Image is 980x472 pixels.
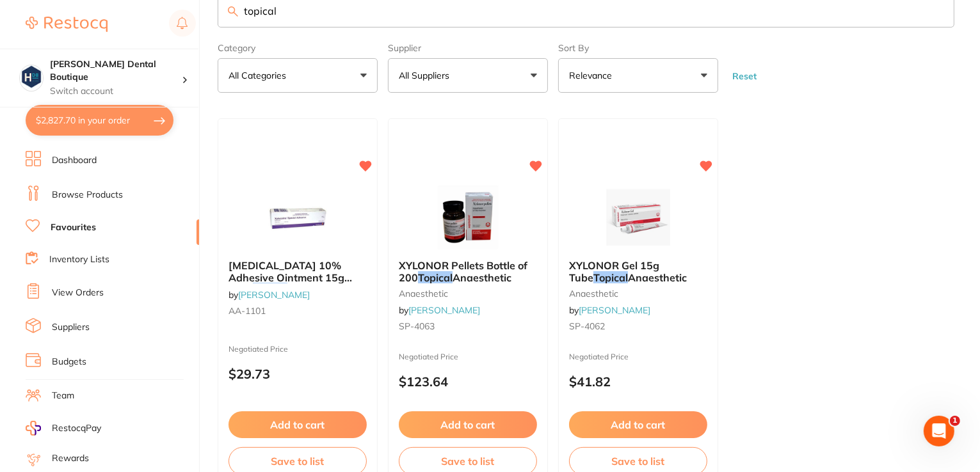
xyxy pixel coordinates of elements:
[238,289,310,301] a: [PERSON_NAME]
[569,259,659,283] span: XYLONOR Gel 15g Tube
[924,416,954,446] iframe: Intercom live chat
[229,345,367,354] small: Negotiated Price
[50,85,182,98] p: Switch account
[52,287,104,299] a: View Orders
[579,304,650,316] a: [PERSON_NAME]
[399,411,537,438] button: Add to cart
[628,271,687,284] span: Anaesthetic
[399,352,537,361] small: Negotiated Price
[229,260,367,283] b: XYLOCAINE 10% Adhesive Ointment 15g Tube Topical
[399,320,435,332] span: SP-4063
[229,366,367,381] p: $29.73
[49,253,109,266] a: Inventory Lists
[229,305,266,317] span: AA-1101
[399,288,537,299] small: anaesthetic
[229,411,367,438] button: Add to cart
[26,17,108,32] img: Restocq Logo
[408,304,480,316] a: [PERSON_NAME]
[569,374,707,389] p: $41.82
[728,70,760,82] button: Reset
[253,283,287,295] em: Topical
[399,259,527,283] span: XYLONOR Pellets Bottle of 200
[52,452,89,465] a: Rewards
[399,304,480,316] span: by
[229,69,291,82] p: All Categories
[597,185,680,249] img: XYLONOR Gel 15g Tube Topical Anaesthetic
[52,356,86,368] a: Budgets
[26,105,173,136] button: $2,827.70 in your order
[569,69,617,82] p: Relevance
[388,58,548,93] button: All Suppliers
[569,260,707,283] b: XYLONOR Gel 15g Tube Topical Anaesthetic
[569,320,605,332] span: SP-4062
[51,221,96,234] a: Favourites
[52,389,74,402] a: Team
[569,304,650,316] span: by
[218,43,378,53] label: Category
[453,271,511,284] span: Anaesthetic
[20,65,43,88] img: Harris Dental Boutique
[399,374,537,389] p: $123.64
[388,43,548,53] label: Supplier
[950,416,960,426] span: 1
[52,189,123,201] a: Browse Products
[569,352,707,361] small: Negotiated Price
[26,421,101,436] a: RestocqPay
[399,260,537,283] b: XYLONOR Pellets Bottle of 200 Topical Anaesthetic
[52,154,97,167] a: Dashboard
[229,289,310,301] span: by
[569,288,707,299] small: anaesthetic
[558,43,718,53] label: Sort By
[50,58,182,83] h4: Harris Dental Boutique
[418,271,453,284] em: Topical
[399,69,454,82] p: All Suppliers
[218,58,378,93] button: All Categories
[558,58,718,93] button: Relevance
[26,10,108,39] a: Restocq Logo
[229,259,352,295] span: [MEDICAL_DATA] 10% Adhesive Ointment 15g Tube
[569,411,707,438] button: Add to cart
[26,421,41,436] img: RestocqPay
[426,185,510,249] img: XYLONOR Pellets Bottle of 200 Topical Anaesthetic
[256,185,339,249] img: XYLOCAINE 10% Adhesive Ointment 15g Tube Topical
[52,321,90,334] a: Suppliers
[52,422,101,435] span: RestocqPay
[593,271,628,284] em: Topical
